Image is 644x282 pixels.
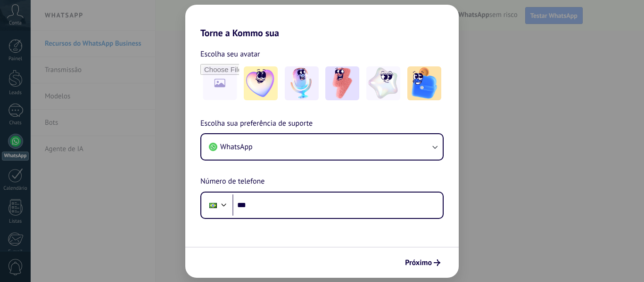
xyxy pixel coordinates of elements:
[204,195,222,215] div: Brazil: + 55
[401,255,445,271] button: Próximo
[285,66,319,100] img: -2.jpeg
[201,134,443,160] button: WhatsApp
[220,142,253,152] span: WhatsApp
[200,176,264,188] span: Número de telefone
[405,259,432,266] span: Próximo
[200,48,260,60] span: Escolha seu avatar
[325,66,359,100] img: -3.jpeg
[185,5,459,39] h2: Torne a Kommo sua
[407,66,441,100] img: -5.jpeg
[244,66,278,100] img: -1.jpeg
[200,118,313,130] span: Escolha sua preferência de suporte
[366,66,400,100] img: -4.jpeg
